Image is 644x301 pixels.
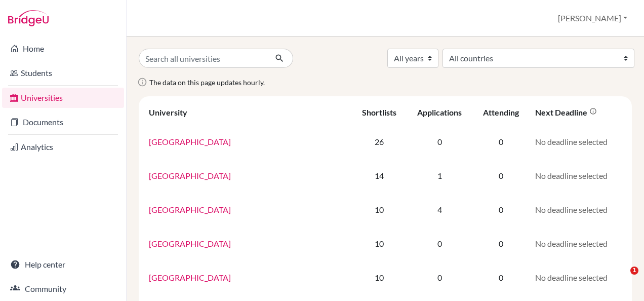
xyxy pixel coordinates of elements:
[407,159,473,193] td: 1
[407,125,473,159] td: 0
[362,107,396,117] div: Shortlists
[352,193,407,227] td: 10
[149,205,231,214] a: [GEOGRAPHIC_DATA]
[149,239,231,248] a: [GEOGRAPHIC_DATA]
[352,125,407,159] td: 26
[473,125,529,159] td: 0
[2,88,124,108] a: Universities
[610,267,634,291] iframe: Intercom live chat
[473,159,529,193] td: 0
[2,112,124,132] a: Documents
[630,267,638,275] span: 1
[8,10,49,26] img: Bridge-U
[149,78,265,87] span: The data on this page updates hourly.
[2,279,124,299] a: Community
[483,107,519,117] div: Attending
[535,171,608,180] span: No deadline selected
[143,100,352,125] th: University
[417,107,462,117] div: Applications
[149,171,231,180] a: [GEOGRAPHIC_DATA]
[473,227,529,260] td: 0
[2,39,124,59] a: Home
[535,137,608,146] span: No deadline selected
[352,227,407,260] td: 10
[407,193,473,227] td: 4
[352,260,407,294] td: 10
[2,137,124,157] a: Analytics
[407,227,473,260] td: 0
[407,260,473,294] td: 0
[473,193,529,227] td: 0
[149,137,231,146] a: [GEOGRAPHIC_DATA]
[149,273,231,282] a: [GEOGRAPHIC_DATA]
[352,159,407,193] td: 14
[2,63,124,83] a: Students
[535,107,597,117] div: Next deadline
[535,239,608,248] span: No deadline selected
[535,273,608,282] span: No deadline selected
[2,254,124,275] a: Help center
[139,49,267,68] input: Search all universities
[553,9,632,28] button: [PERSON_NAME]
[473,260,529,294] td: 0
[535,205,608,214] span: No deadline selected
